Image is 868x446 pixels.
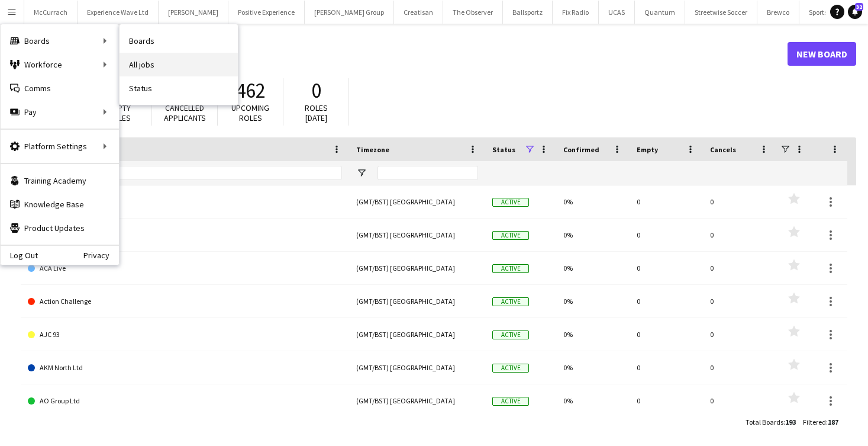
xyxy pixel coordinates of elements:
[563,145,599,154] span: Confirmed
[685,1,757,24] button: Streetwise Soccer
[703,351,776,384] div: 0
[120,53,238,76] a: All jobs
[553,1,599,24] button: Fix Radio
[159,1,228,24] button: [PERSON_NAME]
[492,231,529,240] span: Active
[556,318,630,351] div: 0%
[492,145,515,154] span: Status
[492,364,529,373] span: Active
[630,318,703,351] div: 0
[394,1,443,24] button: Creatisan
[28,351,342,384] a: AKM North Ltd
[311,78,321,104] span: 0
[83,251,119,260] a: Privacy
[630,285,703,317] div: 0
[855,3,863,11] span: 32
[231,102,269,123] span: Upcoming roles
[1,134,119,158] div: Platform Settings
[349,185,485,218] div: (GMT/BST) [GEOGRAPHIC_DATA]
[788,42,856,66] a: New Board
[746,410,796,434] div: :
[235,78,266,104] span: 462
[492,331,529,339] span: Active
[803,418,826,426] span: Filtered
[630,384,703,417] div: 0
[630,351,703,384] div: 0
[443,1,503,24] button: The Observer
[28,185,342,219] a: 121 Group
[556,185,630,218] div: 0%
[228,1,305,24] button: Positive Experience
[599,1,635,24] button: UCAS
[746,418,783,426] span: Total Boards
[503,1,553,24] button: Ballsportz
[349,351,485,384] div: (GMT/BST) [GEOGRAPHIC_DATA]
[1,169,119,192] a: Training Academy
[49,166,342,180] input: Board name Filter Input
[703,219,776,251] div: 0
[703,384,776,417] div: 0
[828,418,838,426] span: 187
[703,318,776,351] div: 0
[164,102,206,123] span: Cancelled applicants
[349,318,485,351] div: (GMT/BST) [GEOGRAPHIC_DATA]
[28,252,342,285] a: ACA Live
[349,285,485,317] div: (GMT/BST) [GEOGRAPHIC_DATA]
[1,216,119,240] a: Product Updates
[492,397,529,406] span: Active
[349,219,485,251] div: (GMT/BST) [GEOGRAPHIC_DATA]
[349,384,485,417] div: (GMT/BST) [GEOGRAPHIC_DATA]
[710,145,736,154] span: Cancels
[703,185,776,218] div: 0
[703,252,776,284] div: 0
[21,45,788,63] h1: Boards
[1,192,119,216] a: Knowledge Base
[757,1,799,24] button: Brewco
[305,102,328,123] span: Roles [DATE]
[78,1,159,24] button: Experience Wave Ltd
[492,198,529,207] span: Active
[24,1,78,24] button: McCurrach
[637,145,658,154] span: Empty
[28,219,342,252] a: Above & Beyond
[785,418,796,426] span: 193
[848,5,862,19] a: 32
[1,100,119,124] div: Pay
[28,318,342,351] a: AJC 93
[556,351,630,384] div: 0%
[377,166,478,180] input: Timezone Filter Input
[492,264,529,273] span: Active
[120,29,238,53] a: Boards
[349,252,485,284] div: (GMT/BST) [GEOGRAPHIC_DATA]
[356,145,389,154] span: Timezone
[1,29,119,53] div: Boards
[630,185,703,218] div: 0
[703,285,776,317] div: 0
[630,219,703,251] div: 0
[630,252,703,284] div: 0
[803,410,838,434] div: :
[556,384,630,417] div: 0%
[1,76,119,100] a: Comms
[556,285,630,317] div: 0%
[305,1,394,24] button: [PERSON_NAME] Group
[28,285,342,318] a: Action Challenge
[120,76,238,100] a: Status
[356,168,367,178] button: Open Filter Menu
[635,1,685,24] button: Quantum
[556,219,630,251] div: 0%
[492,297,529,306] span: Active
[1,53,119,76] div: Workforce
[1,251,38,260] a: Log Out
[28,384,342,418] a: AO Group Ltd
[556,252,630,284] div: 0%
